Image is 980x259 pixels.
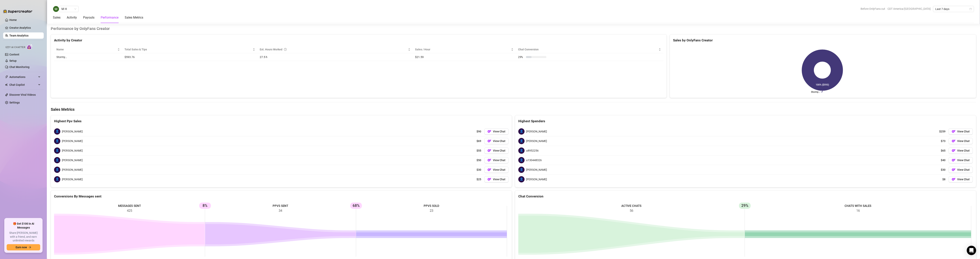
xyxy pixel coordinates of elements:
[62,148,83,153] span: [PERSON_NAME]
[9,53,19,56] a: Content
[949,176,973,182] button: OFView Chat
[484,138,509,144] button: OFView Chat
[9,74,37,80] span: Automations
[54,53,122,61] td: Stormy…
[493,178,505,181] span: View Chat
[51,107,75,112] h4: Sales Metrics
[811,91,820,93] text: Stormy…
[9,25,41,31] a: Creator Analytics
[484,128,509,135] button: OFView Chat
[493,130,505,133] span: View Chat
[101,15,118,20] div: Performance
[487,139,491,143] img: OF
[493,159,505,162] span: View Chat
[526,129,547,134] span: [PERSON_NAME]
[54,38,663,43] div: Activity by Creator
[484,157,509,163] button: OFView Chat
[54,167,60,173] span: 👤
[493,149,505,152] span: View Chat
[526,139,547,143] span: [PERSON_NAME]
[949,167,973,173] button: OFView Chat
[518,176,525,182] span: 👤
[9,34,28,37] a: Team Analytics
[487,149,491,153] img: OF
[54,194,509,199] div: Conversions By Messages sent
[957,168,970,171] span: View Chat
[67,15,77,20] div: Activity
[9,18,17,21] a: Home
[952,177,956,181] img: OF
[952,149,956,153] img: OF
[957,139,970,143] span: View Chat
[949,128,973,135] a: OFView Chat
[27,44,33,50] img: AI Chatter
[62,177,83,181] span: [PERSON_NAME]
[952,158,956,162] img: OF
[952,168,956,172] img: OF
[941,158,945,162] span: $40
[62,168,83,172] span: [PERSON_NAME]
[16,246,27,249] span: Earn now
[484,176,509,182] button: OFView Chat
[284,47,287,52] span: question-circle
[54,157,60,163] span: 👤
[477,168,481,172] span: $30
[493,168,505,171] span: View Chat
[967,246,976,255] div: Open Intercom Messenger
[51,26,976,31] h4: Performance by OnlyFans Creator
[477,158,481,162] span: $50
[518,119,973,124] div: Highest Spenders
[526,158,542,162] span: u130448326
[949,157,973,163] a: OFView Chat
[484,167,509,173] a: OFView Chat
[125,47,252,52] span: Total Sales & Tips
[477,139,481,143] span: $69
[518,157,525,163] span: 👤
[122,46,257,53] th: Total Sales & Tips
[415,47,510,52] span: Sales / Hour
[7,222,40,230] span: 🎁 Get $100 in AI Messages
[949,138,973,144] button: OFView Chat
[935,6,972,12] span: Last 7 days
[493,139,505,143] span: View Chat
[54,147,60,154] span: 👤
[939,129,945,134] span: $259
[9,59,17,62] a: Setup
[83,15,94,20] div: Payouts
[54,128,60,135] span: 👤
[62,129,83,134] span: [PERSON_NAME]
[62,139,83,143] span: [PERSON_NAME]
[54,138,60,144] span: 👤
[487,168,491,172] img: OF
[526,168,547,172] span: [PERSON_NAME]
[125,15,143,20] div: Sales Metrics
[5,75,8,79] span: thunderbolt
[952,139,956,143] img: OF
[7,231,40,243] span: Share [PERSON_NAME] with a friend, and earn unlimited rewards
[942,177,945,181] span: $8
[62,158,83,162] span: [PERSON_NAME]
[526,148,539,153] span: u8952256
[526,177,547,181] span: [PERSON_NAME]
[5,83,8,86] img: Chat Copilot
[484,147,509,154] button: OFView Chat
[257,53,413,61] td: 27.5 h
[941,148,945,153] span: $65
[9,101,20,104] a: Settings
[54,119,509,124] div: Highest Ppv Sales
[413,46,516,53] th: Sales / Hour
[957,159,970,162] span: View Chat
[477,177,481,181] span: $25
[7,244,40,250] button: Earn nowarrow-right
[957,178,970,181] span: View Chat
[9,82,37,88] span: Chat Copilot
[518,167,525,173] span: 👤
[949,147,973,154] button: OFView Chat
[957,130,970,133] span: View Chat
[54,176,60,182] span: 👤
[861,6,885,12] span: Before OnlyFans cut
